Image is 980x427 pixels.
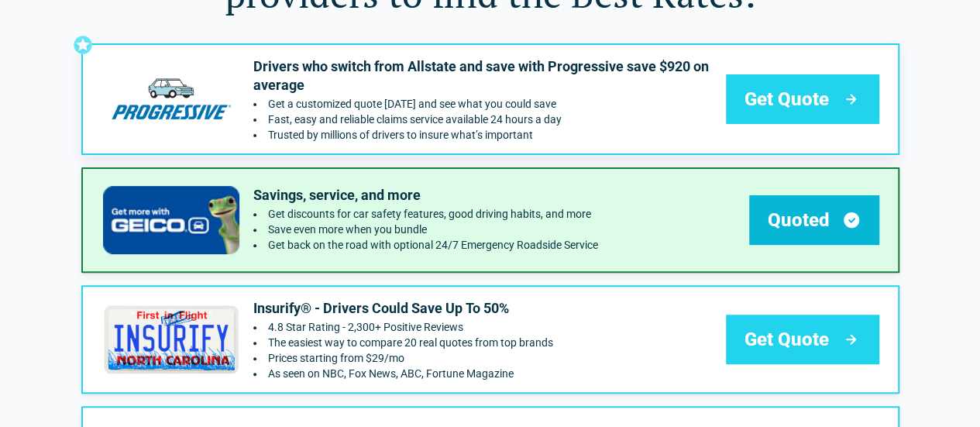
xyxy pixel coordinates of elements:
[253,336,553,349] li: The easiest way to compare 20 real quotes from top brands
[253,57,714,95] p: Drivers who switch from Allstate and save with Progressive save $920 on average
[253,321,553,333] li: 4.8 Star Rating - 2,300+ Positive Reviews
[253,113,714,126] li: Fast, easy and reliable claims service available 24 hours a day
[744,87,829,112] span: Get Quote
[101,65,241,133] img: progressive's logo
[253,299,553,318] p: Insurify® - Drivers Could Save Up To 50%
[81,43,899,155] a: progressive's logoDrivers who switch from Allstate and save with Progressive save $920 on average...
[101,305,241,373] img: insurify's logo
[81,285,899,394] a: insurify's logoInsurify® - Drivers Could Save Up To 50%4.8 Star Rating - 2,300+ Positive ReviewsT...
[253,367,553,380] li: As seen on NBC, Fox News, ABC, Fortune Magazine
[253,352,553,364] li: Prices starting from $29/mo
[744,327,829,352] span: Get Quote
[253,129,714,141] li: Trusted by millions of drivers to insure what’s important
[253,98,714,110] li: Get a customized quote today and see what you could save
